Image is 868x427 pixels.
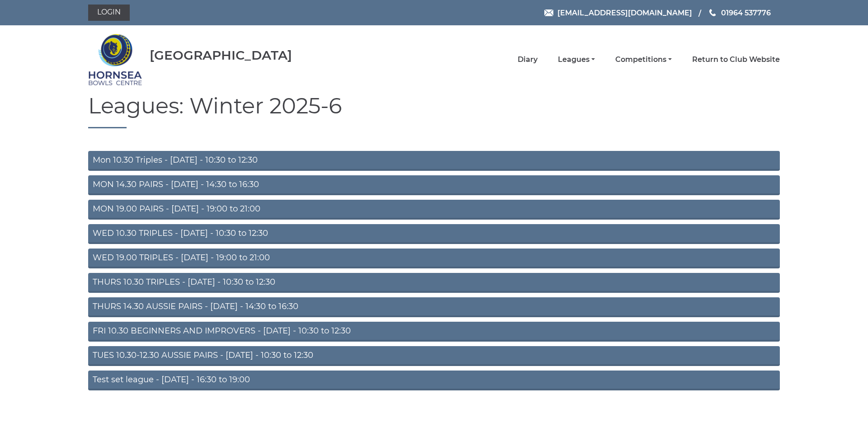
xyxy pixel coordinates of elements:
a: Email [EMAIL_ADDRESS][DOMAIN_NAME] [544,7,692,19]
a: THURS 10.30 TRIPLES - [DATE] - 10:30 to 12:30 [88,273,780,293]
a: Mon 10.30 Triples - [DATE] - 10:30 to 12:30 [88,151,780,171]
a: MON 19.00 PAIRS - [DATE] - 19:00 to 21:00 [88,200,780,220]
a: FRI 10.30 BEGINNERS AND IMPROVERS - [DATE] - 10:30 to 12:30 [88,322,780,342]
div: [GEOGRAPHIC_DATA] [150,48,292,62]
img: Phone us [709,9,716,16]
img: Email [544,9,553,16]
img: Hornsea Bowls Centre [88,28,142,91]
a: Test set league - [DATE] - 16:30 to 19:00 [88,371,780,390]
a: THURS 14.30 AUSSIE PAIRS - [DATE] - 14:30 to 16:30 [88,297,780,317]
a: WED 19.00 TRIPLES - [DATE] - 19:00 to 21:00 [88,249,780,268]
a: Phone us 01964 537776 [708,7,771,19]
span: 01964 537776 [721,8,771,17]
a: Competitions [615,55,672,65]
a: TUES 10.30-12.30 AUSSIE PAIRS - [DATE] - 10:30 to 12:30 [88,346,780,366]
a: Leagues [558,55,595,65]
a: Login [88,5,130,21]
h1: Leagues: Winter 2025-6 [88,94,780,128]
a: Diary [518,55,538,65]
a: WED 10.30 TRIPLES - [DATE] - 10:30 to 12:30 [88,224,780,244]
a: MON 14.30 PAIRS - [DATE] - 14:30 to 16:30 [88,175,780,195]
a: Return to Club Website [692,55,780,65]
span: [EMAIL_ADDRESS][DOMAIN_NAME] [557,8,692,17]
